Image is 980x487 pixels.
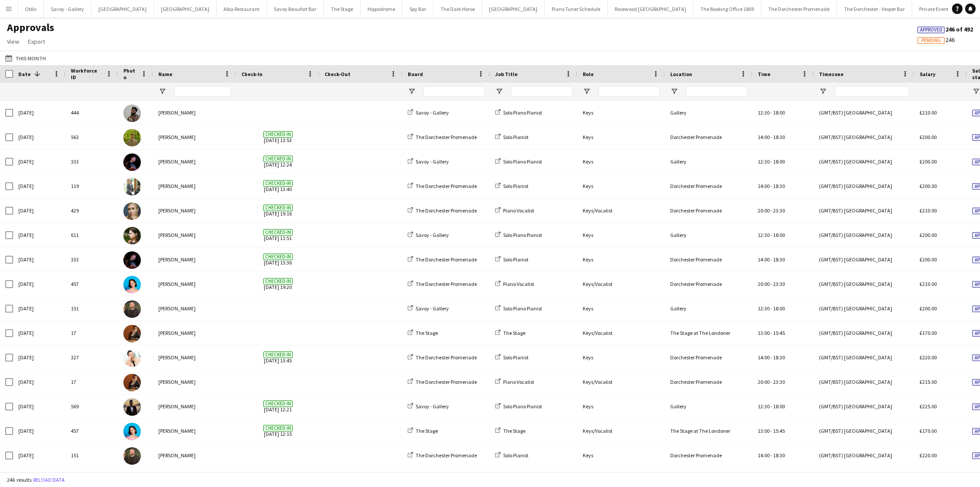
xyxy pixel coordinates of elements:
[153,223,236,247] div: [PERSON_NAME]
[758,354,770,361] span: 14:00
[416,158,449,165] span: Savoy - Gallery
[577,394,665,418] div: Keys
[13,125,66,149] div: [DATE]
[495,281,534,287] a: Piano Vocalist
[495,428,525,434] a: The Stage
[921,38,941,43] span: Pending
[503,330,525,336] span: The Stage
[91,0,154,17] button: [GEOGRAPHIC_DATA]
[360,0,402,17] button: Hippodrome
[408,428,438,434] a: The Stage
[153,345,236,369] div: [PERSON_NAME]
[770,354,772,361] span: -
[154,0,217,17] button: [GEOGRAPHIC_DATA]
[670,87,678,95] button: Open Filter Menu
[814,174,914,198] div: (GMT/BST) [GEOGRAPHIC_DATA]
[423,86,485,97] input: Board Filter Input
[920,71,935,77] span: Salary
[814,345,914,369] div: (GMT/BST) [GEOGRAPHIC_DATA]
[153,394,236,418] div: [PERSON_NAME]
[408,305,449,312] a: Savoy - Gallery
[770,207,772,214] span: -
[503,428,525,434] span: The Stage
[263,180,293,187] span: Checked-in
[503,452,528,459] span: Solo Pianist
[123,374,141,391] img: Andrew Humphries
[583,87,591,95] button: Open Filter Menu
[123,276,141,293] img: Frances Madden
[153,321,236,345] div: [PERSON_NAME]
[241,272,314,296] span: [DATE] 19:20
[66,394,118,418] div: 569
[920,183,937,189] span: £200.00
[408,330,438,336] a: The Stage
[408,281,477,287] a: The Dorchester Promenade
[814,198,914,223] div: (GMT/BST) [GEOGRAPHIC_DATA]
[773,305,785,312] span: 18:00
[665,223,752,247] div: Gallery
[416,183,477,189] span: The Dorchester Promenade
[814,101,914,125] div: (GMT/BST) [GEOGRAPHIC_DATA]
[18,0,44,17] button: Oblix
[758,134,770,140] span: 14:00
[920,379,937,385] span: £215.00
[665,247,752,271] div: Dorchester Promenade
[758,232,770,238] span: 12:30
[416,305,449,312] span: Savoy - Gallery
[13,247,66,271] div: [DATE]
[511,86,572,97] input: Job Title Filter Input
[66,101,118,125] div: 444
[577,150,665,174] div: Keys
[408,232,449,238] a: Savoy - Gallery
[773,256,785,263] span: 18:30
[577,223,665,247] div: Keys
[495,379,534,385] a: Piano Vocalist
[665,150,752,174] div: Gallery
[577,419,665,443] div: Keys/Vocalist
[770,403,772,410] span: -
[577,125,665,149] div: Keys
[13,296,66,320] div: [DATE]
[495,87,503,95] button: Open Filter Menu
[773,330,785,336] span: 15:45
[608,0,693,17] button: Rosewood [GEOGRAPHIC_DATA]
[577,296,665,320] div: Keys
[13,174,66,198] div: [DATE]
[66,198,118,223] div: 429
[758,109,770,116] span: 12:30
[66,296,118,320] div: 151
[408,183,477,189] a: The Dorchester Promenade
[495,452,528,459] a: Solo Pianist
[670,71,692,77] span: Location
[503,183,528,189] span: Solo Pianist
[123,153,141,171] img: Dan Bathurst
[503,232,542,238] span: Solo Piano Pianist
[408,403,449,410] a: Savoy - Gallery
[758,207,770,214] span: 20:00
[66,443,118,467] div: 151
[665,345,752,369] div: Dorchester Promenade
[416,207,477,214] span: The Dorchester Promenade
[66,321,118,345] div: 17
[263,400,293,407] span: Checked-in
[577,345,665,369] div: Keys
[263,229,293,236] span: Checked-in
[920,354,937,361] span: £220.00
[920,232,937,238] span: £200.00
[972,87,980,95] button: Open Filter Menu
[123,104,141,122] img: Enoch Mukasa
[920,256,937,263] span: £200.00
[773,109,785,116] span: 18:00
[758,158,770,165] span: 12:30
[773,403,785,410] span: 18:00
[13,198,66,223] div: [DATE]
[158,71,172,77] span: Name
[920,428,937,434] span: £170.00
[814,370,914,394] div: (GMT/BST) [GEOGRAPHIC_DATA]
[263,254,293,260] span: Checked-in
[416,134,477,140] span: The Dorchester Promenade
[263,156,293,162] span: Checked-in
[665,272,752,296] div: Dorchester Promenade
[495,158,542,165] a: Solo Piano Pianist
[773,354,785,361] span: 18:30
